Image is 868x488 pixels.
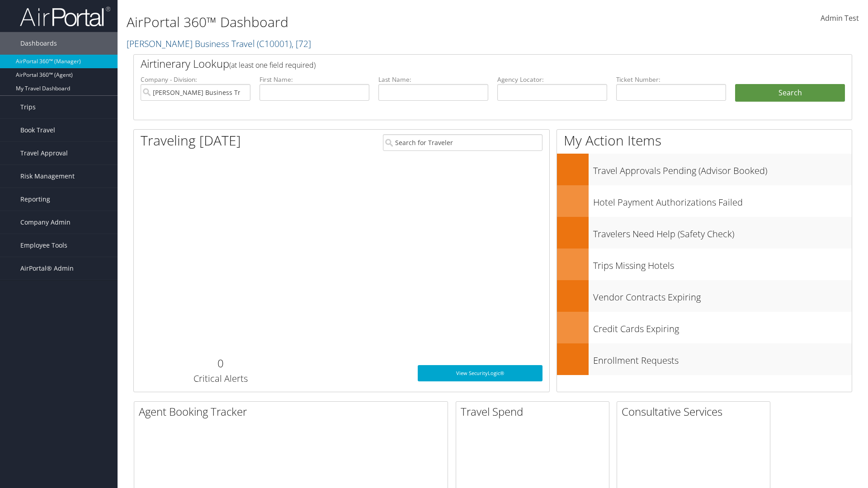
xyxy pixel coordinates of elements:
span: Company Admin [20,211,71,234]
span: Dashboards [20,32,57,55]
img: airportal-logo.png [20,6,110,27]
a: Credit Cards Expiring [557,312,852,343]
span: AirPortal® Admin [20,257,74,280]
h2: Travel Spend [461,404,609,419]
span: ( C10001 ) [257,38,292,50]
h3: Trips Missing Hotels [593,255,852,272]
a: View SecurityLogic® [418,365,542,381]
span: Employee Tools [20,234,67,257]
h2: Consultative Services [622,404,770,419]
a: Hotel Payment Authorizations Failed [557,185,852,217]
label: Last Name: [378,75,488,84]
span: (at least one field required) [229,60,316,70]
h2: Airtinerary Lookup [141,56,785,71]
span: Book Travel [20,119,55,141]
span: Admin Test [821,13,859,23]
h2: Agent Booking Tracker [139,404,448,419]
label: Ticket Number: [616,75,726,84]
h3: Travelers Need Help (Safety Check) [593,223,852,240]
a: Admin Test [821,5,859,33]
h3: Enrollment Requests [593,350,852,367]
label: First Name: [259,75,369,84]
button: Search [735,84,845,102]
a: Travelers Need Help (Safety Check) [557,217,852,249]
a: Enrollment Requests [557,343,852,375]
a: Travel Approvals Pending (Advisor Booked) [557,154,852,185]
span: , [ 72 ] [292,38,311,50]
h3: Travel Approvals Pending (Advisor Booked) [593,160,852,177]
a: [PERSON_NAME] Business Travel [127,38,311,50]
h2: 0 [141,356,300,371]
span: Risk Management [20,165,75,188]
span: Trips [20,96,36,118]
span: Reporting [20,188,50,211]
h3: Hotel Payment Authorizations Failed [593,192,852,209]
h1: My Action Items [557,131,852,150]
h1: AirPortal 360™ Dashboard [127,13,615,32]
h3: Credit Cards Expiring [593,318,852,335]
a: Trips Missing Hotels [557,249,852,280]
label: Company - Division: [141,75,250,84]
a: Vendor Contracts Expiring [557,280,852,312]
h3: Critical Alerts [141,372,300,385]
h1: Traveling [DATE] [141,131,241,150]
span: Travel Approval [20,142,68,164]
label: Agency Locator: [497,75,607,84]
h3: Vendor Contracts Expiring [593,286,852,304]
input: Search for Traveler [383,134,542,151]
